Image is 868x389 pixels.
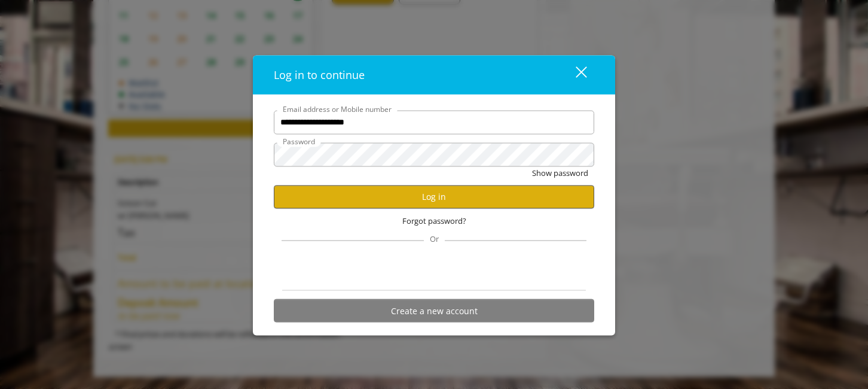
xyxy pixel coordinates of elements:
span: Forgot password? [402,214,466,227]
button: Log in [274,185,594,208]
iframe: Sign in with Google Button [374,257,495,283]
button: Show password [532,166,588,179]
label: Password [277,135,321,147]
button: Create a new account [274,299,594,323]
button: close dialog [554,62,594,87]
span: Log in to continue [274,67,365,81]
span: Or [424,233,445,244]
input: Email address or Mobile number [274,110,594,134]
div: close dialog [562,66,586,84]
label: Email address or Mobile number [277,103,398,114]
input: Password [274,142,594,166]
